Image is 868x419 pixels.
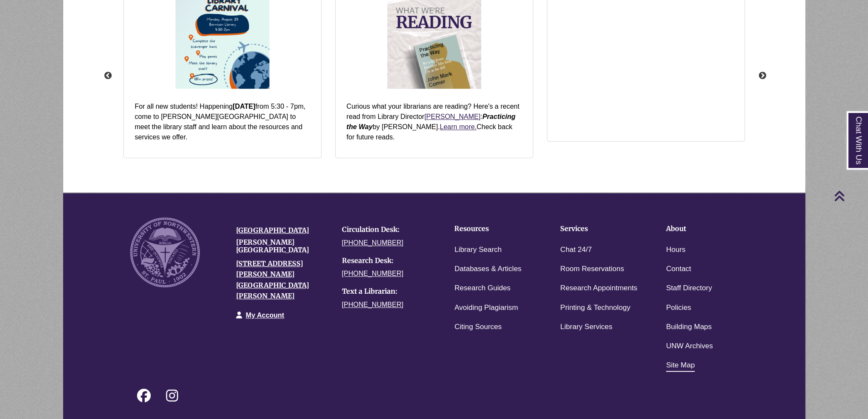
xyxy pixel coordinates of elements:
a: Hours [666,244,685,256]
button: Next [758,72,767,80]
a: Back to Top [834,190,866,202]
img: UNW seal [130,217,200,287]
a: Research Guides [454,282,510,295]
a: Databases & Articles [454,263,521,275]
button: Previous [104,72,112,80]
a: [PERSON_NAME] [424,113,481,120]
a: Library Search [454,244,502,256]
a: Policies [666,302,691,314]
a: Contact [666,263,691,275]
a: [GEOGRAPHIC_DATA] [236,226,309,234]
h4: Research Desk: [342,257,435,265]
a: Citing Sources [454,321,502,333]
h4: Text a Librarian: [342,288,435,295]
a: Printing & Technology [560,302,630,314]
p: Curious what your librarians are reading? Here's a recent read from Library Director : by [PERSON... [347,101,522,142]
a: [STREET_ADDRESS][PERSON_NAME][GEOGRAPHIC_DATA][PERSON_NAME] [236,259,309,301]
h4: About [666,225,745,233]
a: [PHONE_NUMBER] [342,270,403,277]
a: [PHONE_NUMBER] [342,301,403,308]
h4: Resources [454,225,534,233]
a: Building Maps [666,321,712,333]
i: Practicing the Way [347,113,516,130]
a: Staff Directory [666,282,712,295]
i: Follow on Facebook [137,389,151,402]
a: [PHONE_NUMBER] [342,239,403,246]
h4: Circulation Desk: [342,226,435,234]
a: Chat 24/7 [560,244,592,256]
a: Site Map [666,359,695,372]
h4: Services [560,225,640,233]
p: For all new students! Happening from 5:30 - 7pm, come to [PERSON_NAME][GEOGRAPHIC_DATA] to meet t... [135,101,310,142]
a: UNW Archives [666,340,713,353]
a: Library Services [560,321,612,333]
a: Learn more. [440,123,476,130]
a: Room Reservations [560,263,624,275]
i: Follow on Instagram [166,389,178,402]
strong: [DATE] [233,103,255,110]
a: Avoiding Plagiarism [454,302,518,314]
a: Research Appointments [560,282,637,295]
a: My Account [246,312,284,319]
h4: [PERSON_NAME][GEOGRAPHIC_DATA] [236,239,329,254]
